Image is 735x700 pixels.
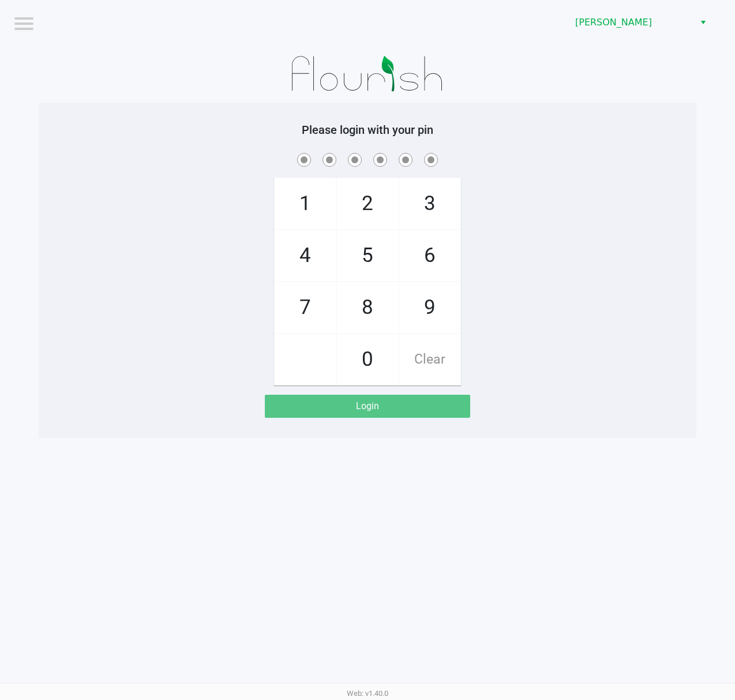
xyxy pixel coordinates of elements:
[399,178,460,229] span: 3
[337,178,398,229] span: 2
[337,334,398,385] span: 0
[695,12,711,33] button: Select
[47,123,688,137] h5: Please login with your pin
[275,282,336,333] span: 7
[575,16,688,29] span: [PERSON_NAME]
[399,282,460,333] span: 9
[337,230,398,281] span: 5
[275,230,336,281] span: 4
[275,178,336,229] span: 1
[347,689,388,698] span: Web: v1.40.0
[337,282,398,333] span: 8
[399,334,460,385] span: Clear
[399,230,460,281] span: 6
